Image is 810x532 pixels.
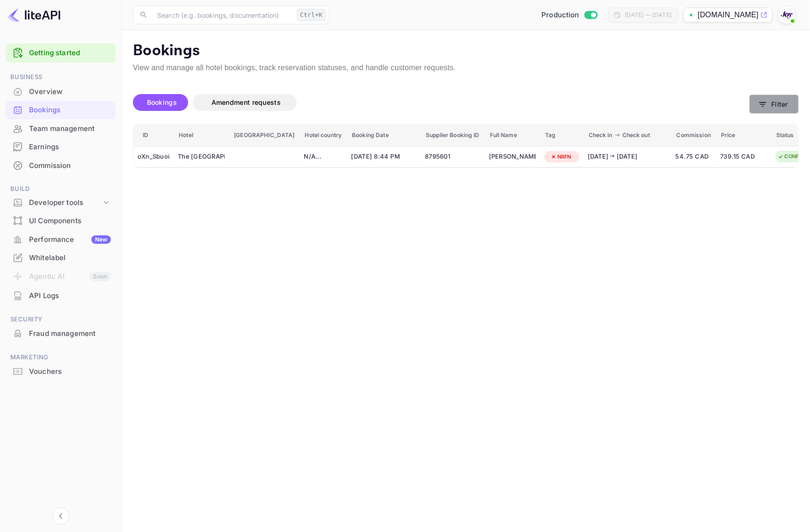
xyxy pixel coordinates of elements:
div: Whitelabel [6,249,116,267]
a: Overview [6,83,116,100]
div: Bryony Dixon [489,149,536,164]
span: Bookings [147,98,177,106]
div: PerformanceNew [6,231,116,249]
a: Fraud management [6,325,116,342]
div: Commission [29,160,111,171]
th: Supplier Booking ID [421,124,484,146]
th: Hotel country [299,124,347,146]
div: N/A ... [304,152,343,161]
div: API Logs [29,291,111,301]
div: Vouchers [6,363,116,381]
div: 8795601 [425,149,480,164]
span: 54.75 CAD [676,152,712,162]
div: Overview [6,83,116,101]
th: Full Name [485,124,540,146]
a: Vouchers [6,363,116,380]
th: Tag [540,124,584,146]
a: API Logs [6,287,116,304]
a: Team management [6,120,116,137]
a: Bookings [6,101,116,118]
span: Check in Check out [589,130,666,141]
div: Developer tools [6,195,116,211]
input: Search (e.g. bookings, documentation) [152,6,293,24]
div: Switch to Sandbox mode [538,10,601,21]
div: Getting started [6,44,116,63]
div: account-settings tabs [133,94,749,111]
p: [DOMAIN_NAME] [698,9,759,21]
div: Overview [29,87,111,97]
div: Team management [6,120,116,138]
div: Earnings [6,138,116,156]
a: UI Components [6,212,116,229]
div: Vouchers [29,366,111,377]
a: PerformanceNew [6,231,116,248]
span: Security [6,314,116,325]
div: New [91,235,111,244]
span: 739.15 CAD [720,152,767,162]
div: UI Components [6,212,116,230]
th: Price [716,124,771,146]
button: Collapse navigation [52,508,69,525]
th: [GEOGRAPHIC_DATA] [229,124,299,146]
img: LiteAPI logo [7,7,60,22]
div: UI Components [29,216,111,226]
div: Commission [6,157,116,175]
th: Hotel [174,124,229,146]
span: Marketing [6,352,116,363]
a: Whitelabel [6,249,116,266]
span: Business [6,72,116,82]
div: Whitelabel [29,253,111,263]
button: Filter [749,95,799,114]
div: N/A [304,149,343,164]
div: NRFN [544,151,577,163]
div: Bookings [29,105,111,116]
div: Earnings [29,142,111,153]
p: Bookings [133,42,799,60]
div: [DATE] [DATE] [588,152,667,161]
th: ID [133,124,174,146]
th: Booking Date [347,124,421,146]
img: With Joy [779,7,794,22]
span: Production [541,10,579,21]
a: Commission [6,157,116,174]
div: oXn_Sbuoi [138,149,169,164]
span: Build [6,184,116,194]
a: Earnings [6,138,116,155]
div: The Oswego Hotel [178,149,225,164]
div: Fraud management [6,325,116,343]
div: Team management [29,124,111,134]
a: Getting started [29,48,111,58]
div: Developer tools [29,197,102,208]
div: Ctrl+K [297,9,326,21]
span: Amendment requests [212,98,281,106]
th: Commission [671,124,716,146]
p: View and manage all hotel bookings, track reservation statuses, and handle customer requests. [133,62,799,73]
div: Performance [29,234,111,245]
span: [DATE] 8:44 PM [351,152,416,162]
div: Bookings [6,101,116,119]
div: [DATE] — [DATE] [625,11,671,19]
div: Fraud management [29,328,111,339]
